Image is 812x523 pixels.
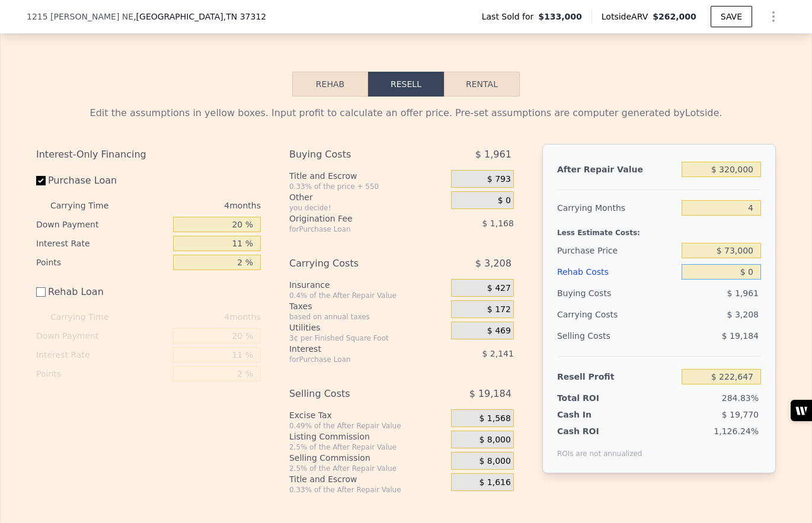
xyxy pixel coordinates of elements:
div: Interest [289,343,421,355]
div: 3¢ per Finished Square Foot [289,333,446,343]
div: Listing Commission [289,431,446,442]
div: 4 months [132,196,261,215]
span: $133,000 [538,11,582,23]
span: $ 19,184 [722,331,759,341]
span: Last Sold for [482,11,539,23]
div: Purchase Price [557,240,677,261]
span: $ 1,568 [479,413,510,424]
div: Rehab Costs [557,261,677,283]
div: ROIs are not annualized [557,437,642,458]
div: Interest Rate [36,345,168,364]
span: $ 8,000 [479,435,510,445]
button: Show Options [762,5,785,28]
div: 4 months [132,307,261,326]
div: Origination Fee [289,213,421,224]
span: $ 2,141 [482,349,513,358]
span: $ 1,961 [727,288,759,298]
span: 1215 [PERSON_NAME] NE [27,11,133,23]
button: Rehab [292,72,368,97]
div: Less Estimate Costs: [557,219,761,240]
div: Selling Costs [289,383,421,405]
div: Points [36,364,168,383]
span: $ 19,184 [469,383,512,405]
span: $ 172 [487,304,511,315]
span: $ 8,000 [479,456,510,467]
div: Other [289,191,446,203]
div: Cash In [557,409,631,421]
div: Edit the assumptions in yellow boxes. Input profit to calculate an offer price. Pre-set assumptio... [36,106,776,120]
div: 0.49% of the After Repair Value [289,421,446,431]
div: 0.4% of the After Repair Value [289,291,446,300]
div: for Purchase Loan [289,355,421,364]
button: SAVE [711,6,752,27]
span: $ 19,770 [722,410,759,419]
div: Insurance [289,279,446,291]
div: Taxes [289,300,446,312]
div: Carrying Costs [289,253,421,274]
span: 1,126.24% [714,426,759,436]
span: $ 1,616 [479,477,510,488]
div: Down Payment [36,215,168,234]
span: $ 1,168 [482,219,513,228]
span: $ 469 [487,326,511,336]
div: 2.5% of the After Repair Value [289,464,446,473]
div: Carrying Time [50,196,127,215]
div: Interest Rate [36,234,168,253]
label: Purchase Loan [36,170,168,191]
div: Carrying Costs [557,304,631,325]
label: Rehab Loan [36,281,168,303]
div: 0.33% of the price + 550 [289,182,446,191]
button: Resell [368,72,444,97]
div: Carrying Time [50,307,127,326]
div: Buying Costs [557,283,677,304]
span: , [GEOGRAPHIC_DATA] [133,11,266,23]
div: Down Payment [36,326,168,345]
div: Excise Tax [289,409,446,421]
div: 2.5% of the After Repair Value [289,442,446,452]
div: for Purchase Loan [289,224,421,234]
span: $262,000 [653,12,696,21]
div: Carrying Months [557,197,677,219]
div: After Repair Value [557,159,677,180]
div: Resell Profit [557,366,677,387]
span: , TN 37312 [223,12,266,21]
div: you decide! [289,203,446,213]
div: Selling Commission [289,452,446,464]
input: Purchase Loan [36,176,46,185]
span: $ 1,961 [475,144,512,165]
div: Total ROI [557,392,631,404]
div: Cash ROI [557,425,642,437]
span: $ 793 [487,174,511,185]
div: 0.33% of the After Repair Value [289,485,446,495]
div: Utilities [289,322,446,333]
input: Rehab Loan [36,287,46,297]
span: $ 427 [487,283,511,294]
div: based on annual taxes [289,312,446,322]
span: $ 3,208 [727,310,759,319]
div: Title and Escrow [289,170,446,182]
span: $ 3,208 [475,253,512,274]
div: Title and Escrow [289,473,446,485]
button: Rental [444,72,520,97]
div: Interest-Only Financing [36,144,261,165]
span: 284.83% [722,393,759,403]
div: Selling Costs [557,325,677,346]
span: Lotside ARV [602,11,653,23]
div: Buying Costs [289,144,421,165]
div: Points [36,253,168,272]
span: $ 0 [498,195,511,206]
